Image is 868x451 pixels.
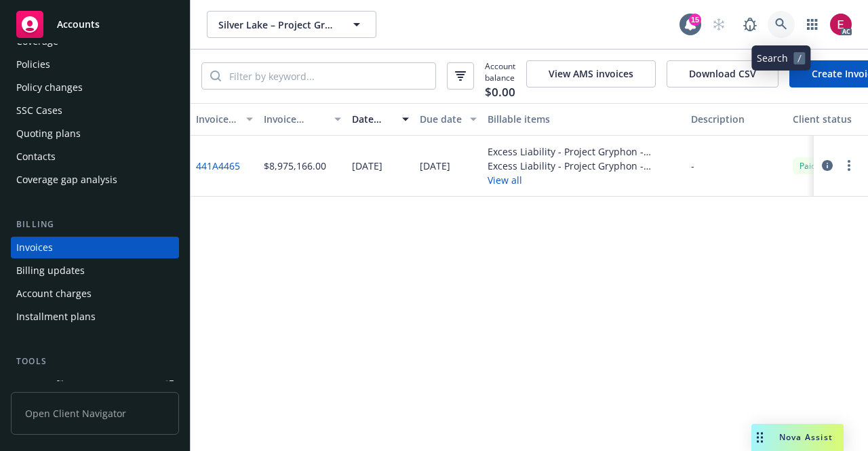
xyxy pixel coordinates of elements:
button: Download CSV [667,60,778,87]
div: Excess Liability - Project Gryphon - [GEOGRAPHIC_DATA] (Altera) - AIG 5XS R&W [[DATE]] - 15457440 [488,159,680,173]
a: Billing updates [11,260,179,281]
div: Quoting plans [16,123,81,144]
button: Description [686,103,787,136]
div: Invoices [16,237,53,258]
div: Contacts [16,146,56,168]
button: Date issued [347,103,414,136]
span: Account balance [485,60,515,92]
div: $8,975,166.00 [264,159,326,173]
a: Report a Bug [736,11,764,38]
div: Account charges [16,283,92,305]
input: Filter by keyword... [221,63,435,89]
span: Silver Lake – Project Gryphon [218,18,336,32]
a: Installment plans [11,306,179,328]
button: Due date [414,103,482,136]
div: Billing [11,218,179,231]
span: Accounts [57,19,100,30]
a: Manage files [11,374,179,395]
a: Account charges [11,283,179,305]
a: Switch app [799,11,826,38]
button: Silver Lake – Project Gryphon [207,11,376,38]
button: Billable items [482,103,686,136]
a: SSC Cases [11,100,179,121]
button: Invoice amount [258,103,347,136]
div: Invoice amount [264,112,326,126]
div: Coverage gap analysis [16,169,117,191]
div: Policies [16,54,50,75]
div: Drag to move [751,424,768,451]
div: [DATE] [420,159,450,173]
a: Policies [11,54,179,75]
button: View AMS invoices [526,60,656,87]
div: - [691,159,694,173]
div: 15 [689,14,701,26]
button: View all [488,173,680,187]
div: Billing updates [16,260,85,281]
div: Tools [11,355,179,368]
a: Coverage gap analysis [11,169,179,191]
div: Invoice ID [196,112,238,126]
a: Policy changes [11,77,179,98]
svg: Search [210,71,221,81]
span: $0.00 [485,83,515,101]
div: Excess Liability - Project Gryphon - [GEOGRAPHIC_DATA] (Altera) - AIG 1XS R&W [[DATE]] - 15457438 [488,144,680,159]
div: SSC Cases [16,100,62,121]
div: Billable items [488,112,680,126]
a: Start snowing [705,11,732,38]
a: 441A4465 [196,159,240,173]
span: Nova Assist [779,431,833,443]
div: Installment plans [16,306,96,328]
a: Invoices [11,237,179,258]
div: Date issued [352,112,394,126]
button: Nova Assist [751,424,844,451]
a: Search [768,11,795,38]
span: Open Client Navigator [11,392,179,435]
div: Manage files [16,374,74,395]
a: Quoting plans [11,123,179,144]
img: photo [830,14,852,35]
div: Description [691,112,782,126]
button: Invoice ID [191,103,258,136]
div: Paid [793,157,823,174]
div: [DATE] [352,159,382,173]
div: Due date [420,112,462,126]
a: Contacts [11,146,179,168]
a: Accounts [11,5,179,43]
div: Policy changes [16,77,83,98]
